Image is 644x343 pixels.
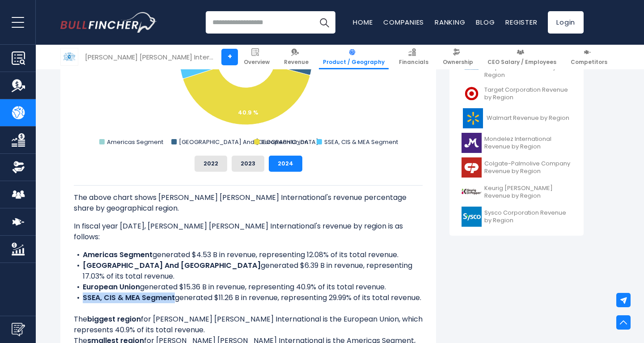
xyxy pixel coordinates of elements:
[74,282,423,292] li: generated $15.36 B in revenue, representing 40.9% of its total revenue.
[462,157,482,178] img: CL logo
[476,17,495,27] a: Blog
[238,108,258,117] text: 40.9 %
[269,156,302,172] button: 2024
[484,160,572,175] span: Colgate-Palmolive Company Revenue by Region
[221,49,238,65] a: +
[323,59,385,66] span: Product / Geography
[74,292,423,303] li: generated $11.26 B in revenue, representing 29.99% of its total revenue.
[74,260,423,282] li: generated $6.39 B in revenue, representing 17.03% of its total revenue.
[240,45,274,69] a: Overview
[83,260,261,271] b: [GEOGRAPHIC_DATA] And [GEOGRAPHIC_DATA]
[12,161,25,174] img: Ownership
[456,131,577,155] a: Mondelez International Revenue by Region
[74,250,423,260] li: generated $4.53 B in revenue, representing 12.08% of its total revenue.
[262,138,308,146] text: European Union
[487,114,569,122] span: Walmart Revenue by Region
[484,136,572,151] span: Mondelez International Revenue by Region
[462,207,482,227] img: SYY logo
[487,59,556,66] span: CEO Salary / Employees
[505,17,537,27] a: Register
[456,204,577,229] a: Sysco Corporation Revenue by Region
[456,155,577,180] a: Colgate-Palmolive Company Revenue by Region
[484,209,572,224] span: Sysco Corporation Revenue by Region
[462,84,482,104] img: TGT logo
[83,282,140,292] b: European Union
[435,17,465,27] a: Ranking
[74,192,423,214] p: The above chart shows [PERSON_NAME] [PERSON_NAME] International's revenue percentage share by geo...
[456,106,577,131] a: Walmart Revenue by Region
[395,45,432,69] a: Financials
[439,45,477,69] a: Ownership
[462,108,484,128] img: WMT logo
[353,17,373,27] a: Home
[280,45,313,69] a: Revenue
[456,180,577,204] a: Keurig [PERSON_NAME] Revenue by Region
[74,221,423,242] p: In fiscal year [DATE], [PERSON_NAME] [PERSON_NAME] International's revenue by region is as follows:
[85,52,215,62] div: [PERSON_NAME] [PERSON_NAME] International
[313,11,335,34] button: Search
[571,59,607,66] span: Competitors
[232,156,264,172] button: 2023
[195,156,227,172] button: 2022
[443,59,473,66] span: Ownership
[60,12,157,33] img: Bullfincher logo
[61,48,78,65] img: PM logo
[484,185,572,200] span: Keurig [PERSON_NAME] Revenue by Region
[179,138,318,146] text: [GEOGRAPHIC_DATA] And [GEOGRAPHIC_DATA]
[462,133,482,153] img: MDLZ logo
[60,12,157,33] a: Go to homepage
[324,138,398,146] text: SSEA, CIS & MEA Segment
[484,86,572,102] span: Target Corporation Revenue by Region
[83,292,175,303] b: SSEA, CIS & MEA Segment
[319,45,389,69] a: Product / Geography
[244,59,270,66] span: Overview
[107,138,163,146] text: Americas Segment
[567,45,611,69] a: Competitors
[87,314,141,324] b: biggest region
[399,59,428,66] span: Financials
[462,182,482,202] img: KDP logo
[548,11,584,34] a: Login
[383,17,424,27] a: Companies
[456,81,577,106] a: Target Corporation Revenue by Region
[284,59,309,66] span: Revenue
[483,45,560,69] a: CEO Salary / Employees
[83,250,153,260] b: Americas Segment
